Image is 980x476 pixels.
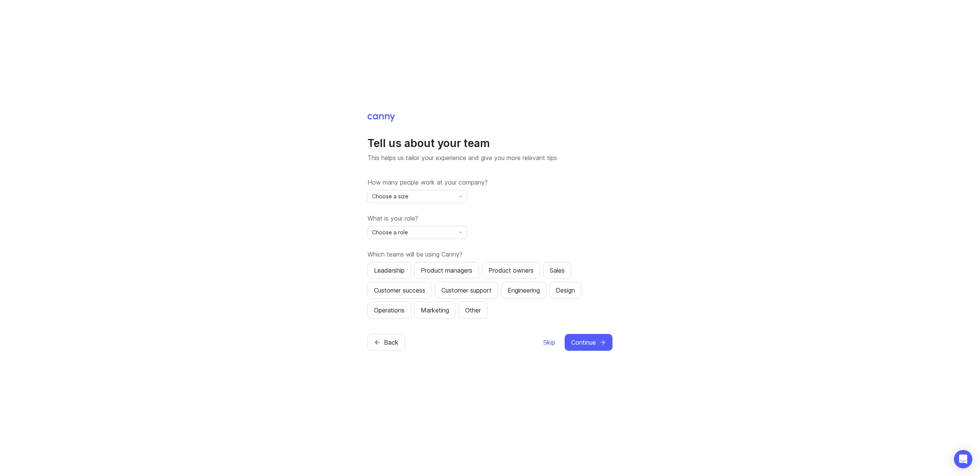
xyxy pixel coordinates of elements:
[367,302,411,319] button: Operations
[488,266,534,275] div: Product owners
[421,266,472,275] div: Product managers
[367,226,467,239] div: toggle menu
[556,286,575,295] div: Design
[435,282,498,299] button: Customer support
[367,282,432,299] button: Customer success
[414,302,456,319] button: Marketing
[367,250,612,259] label: Which teams will be using Canny?
[367,114,395,122] img: Canny Home
[374,286,425,295] div: Customer success
[508,286,540,295] div: Engineering
[571,338,596,347] span: Continue
[454,193,467,200] svg: toggle icon
[543,334,555,351] button: Skip
[372,192,408,201] span: Choose a size
[543,338,555,347] span: Skip
[367,214,612,223] label: What is your role?
[367,262,411,279] button: Leadership
[501,282,546,299] button: Engineering
[482,262,540,279] button: Product owners
[421,306,449,315] div: Marketing
[367,334,405,351] button: Back
[414,262,479,279] button: Product managers
[454,229,467,236] svg: toggle icon
[367,190,467,203] div: toggle menu
[441,286,492,295] div: Customer support
[550,266,565,275] div: Sales
[565,334,612,351] button: Continue
[459,302,487,319] button: Other
[367,136,612,150] h1: Tell us about your team
[543,262,571,279] button: Sales
[374,306,405,315] div: Operations
[549,282,581,299] button: Design
[374,266,405,275] div: Leadership
[367,153,612,162] p: This helps us tailor your experience and give you more relevant tips
[954,450,972,468] div: Open Intercom Messenger
[372,228,408,237] span: Choose a role
[465,306,481,315] div: Other
[384,338,399,347] span: Back
[367,178,612,187] label: How many people work at your company?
